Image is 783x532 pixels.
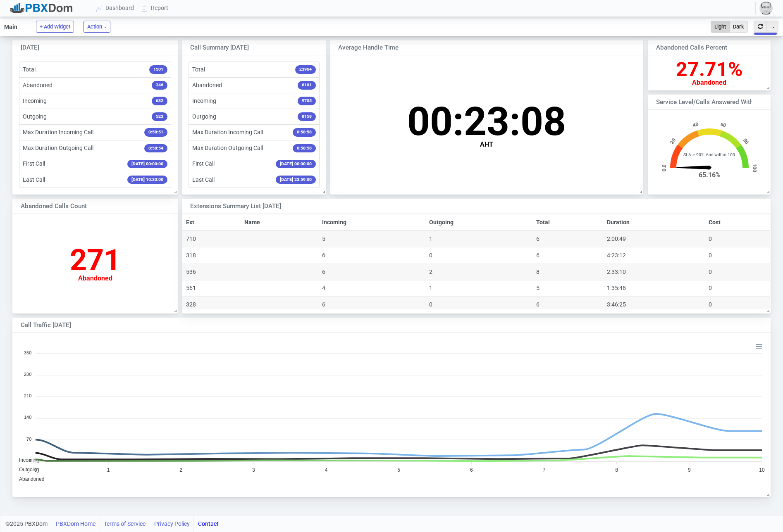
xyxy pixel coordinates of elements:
span: 8158 [298,112,316,121]
td: 6 [318,247,425,264]
li: Abandoned [19,77,171,93]
td: 0 [705,230,770,247]
li: Total [189,62,320,78]
td: 3:46:25 [604,297,705,313]
span: 346 [152,81,167,90]
td: 5 [532,280,603,297]
text: 65.16% [698,171,720,179]
div: AHT [407,141,566,148]
li: Max Duration Outgoing Call [19,140,171,156]
th: Cost [705,214,770,230]
td: 0 [705,280,770,297]
td: 6 [532,297,603,313]
th: Total [532,214,603,230]
span: Abandoned [19,476,44,482]
span: Outgoing [19,467,39,473]
th: Outgoing [425,214,532,230]
tspan: 2 [179,467,182,473]
text: 20 [669,137,677,145]
li: Max Duration Incoming Call [19,124,171,140]
div: Menu [755,342,762,349]
span: Incoming [19,457,39,463]
span: [DATE] 23:59:00 [276,176,316,184]
span: 523 [152,112,167,121]
td: 6 [318,264,425,280]
tspan: 0 [34,467,37,473]
td: 0 [425,297,532,313]
text: 80 [742,137,750,145]
text: 0.0 [661,164,667,171]
th: Ext [182,214,241,230]
td: 0 [705,264,770,280]
li: Incoming [19,93,171,109]
a: Privacy Policy [154,515,190,532]
div: ©2025 PBXDom [5,515,219,532]
li: First Call [19,156,171,172]
span: [DATE] 00:00:00 [276,160,316,169]
tspan: 7 [543,467,546,473]
li: Max Duration Incoming Call [189,124,320,140]
li: First Call [189,156,320,172]
button: Dark [729,21,748,33]
li: Outgoing [19,109,171,125]
tspan: 1 [107,467,110,473]
div: Abandoned [70,275,121,282]
td: 0 [425,247,532,264]
td: 4:23:12 [604,247,705,264]
span: 00:23:08 [407,98,566,145]
td: 6 [532,230,603,247]
td: 2:00:49 [604,230,705,247]
div: Call Summary [DATE] [190,43,305,52]
span: [DATE] 00:00:00 [127,160,167,169]
li: Incoming [189,93,320,109]
span: 0:58:58 [293,144,316,153]
div: [DATE] [21,43,155,52]
tspan: 8 [615,467,618,473]
tspan: 140 [24,415,31,420]
a: Contact [198,515,219,532]
li: Max Duration Outgoing Call [189,140,320,156]
td: 6 [318,297,425,313]
div: Abandoned Calls Percent [656,43,752,52]
li: Last Call [19,172,171,188]
td: 536 [182,264,241,280]
td: 1 [425,230,532,247]
tspan: 210 [24,393,31,398]
a: PBXDom Home [56,515,95,532]
span: 23964 [295,65,316,74]
th: Name [241,214,318,230]
text: 40 [692,121,699,128]
td: 0 [705,297,770,313]
td: 328 [182,297,241,313]
div: Service Level/Calls Answered within [656,97,752,107]
td: 6 [532,247,603,264]
li: Total [19,62,171,78]
span: 9705 [298,97,316,105]
tspan: 10 [759,467,765,473]
td: 2:33:10 [604,264,705,280]
tspan: 280 [24,372,31,377]
tspan: 5 [397,467,400,473]
td: 561 [182,280,241,297]
tspan: 9 [688,467,691,473]
tspan: 3 [252,467,255,473]
a: Dashboard [93,0,138,16]
button: + Add Widget [36,21,74,33]
td: 4 [318,280,425,297]
tspan: 0 [29,458,31,463]
button: Action [84,21,110,33]
span: 0:58:51 [144,128,167,137]
span: 6101 [298,81,316,90]
img: 59815a3c8890a36c254578057cc7be37 [759,2,773,15]
a: Terms of Service [104,515,146,532]
td: 1:35:48 [604,280,705,297]
span: 632 [152,97,167,105]
text: 60 [719,121,727,128]
a: Report [138,0,172,16]
td: 2 [425,264,532,280]
td: 0 [705,247,770,264]
li: Outgoing [189,109,320,125]
button: Light [711,21,730,33]
td: 5 [318,230,425,247]
td: 318 [182,247,241,264]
